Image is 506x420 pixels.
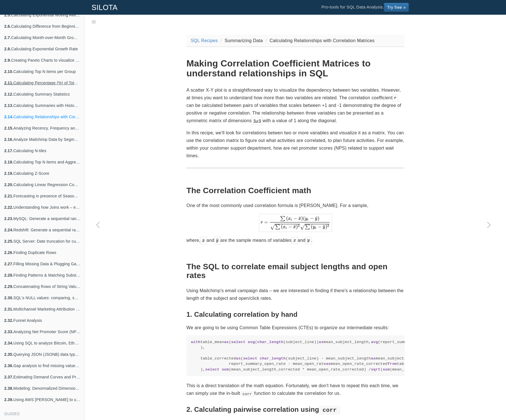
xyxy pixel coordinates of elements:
[4,103,13,108] b: 2.13.
[4,92,13,96] b: 2.12.
[243,356,257,361] span: select
[191,340,200,344] span: with
[4,273,13,277] b: 2.28.
[4,296,13,300] b: 2.30.
[4,137,13,142] b: 2.16.
[319,340,324,344] span: as
[4,363,13,368] b: 2.36.
[231,340,245,344] span: select
[186,406,405,413] h3: 2. Calculating pairwise correlation using
[326,362,331,366] span: as
[4,386,13,391] b: 2.38.
[4,160,13,164] b: 2.18.
[186,324,405,331] p: We are going to be using Common Table Expressions (CTEs) to organize our intermediate results:
[392,94,398,101] img: _mathjax_6c09ff9d.svg
[4,58,11,63] b: 2.9.
[4,352,13,357] b: 2.35.
[4,341,13,345] b: 2.34.
[316,0,414,14] li: Pro-tools for SQL Data Analysis.
[4,115,13,119] b: 2.14.
[186,236,405,245] p: where, and are the sample means of variables and .
[388,362,397,366] span: from
[205,367,219,372] span: select
[4,205,13,210] b: 2.22.
[4,13,11,17] b: 2.5.
[260,356,286,361] span: char_length
[383,367,390,372] span: sum
[186,311,405,318] h3: 1. Calculating correlation by hand
[4,47,11,51] b: 2.8.
[186,382,405,397] p: This is a direct translation of the math equation. Fortunately, we don't have to repeat this each...
[4,397,13,402] b: 2.39.
[4,126,13,130] b: 2.15.
[224,340,229,344] span: as
[186,287,405,302] p: Using Mailchimp's email campaign data – we are interested in finding if there's a relationship be...
[219,37,263,44] li: Summarizing Data
[186,262,405,280] h2: The SQL to correlate email subject lengths and open rates
[222,367,229,372] span: sum
[191,38,218,43] a: SQL Recipes
[4,81,13,85] b: 2.11.
[240,391,254,397] code: corr
[4,329,13,334] b: 2.33.
[4,375,13,379] b: 2.37.
[87,0,122,14] a: SILOTA
[186,59,405,78] h1: Making Correlation Coefficient Matrices to understand relationships in SQL
[371,367,380,372] span: sqrt
[186,86,405,125] p: A scatter X-Y plot is a straightforward way to visualize the dependency between two variables. Ho...
[319,406,340,415] code: corr
[4,262,13,266] b: 2.27.
[4,69,13,74] b: 2.10.
[4,228,13,232] b: 2.24.
[248,340,255,344] span: avg
[186,202,405,209] p: One of the most commonly used correlation formula is [PERSON_NAME]. For a sample,
[4,318,13,323] b: 2.32.
[4,307,13,311] b: 2.31.
[200,237,207,244] img: _mathjax_c8b7bdc8.svg
[4,182,13,187] b: 2.20.
[214,236,220,245] img: _mathjax_d1ac8c89.svg
[4,284,13,289] b: 2.29.
[4,148,13,153] b: 2.17.
[305,237,311,244] img: _mathjax_fbdb2615.svg
[292,237,298,244] img: _mathjax_8cdc1683.svg
[478,392,499,413] iframe: Drift Widget Chat Controller
[257,340,283,344] span: char_length
[371,356,376,361] span: as
[4,194,13,198] b: 2.21.
[252,117,263,125] img: _mathjax_815a1033.svg
[4,216,13,221] b: 2.23.
[259,214,332,232] img: _mathjax_be0668ac.svg
[4,171,13,176] b: 2.19.
[4,239,13,244] b: 2.25.
[476,29,502,420] a: Next page: Analyzing Recency, Frequency and Monetary value to index your best customers
[191,339,400,372] code: table_mean ( ( (subject_line)) mean_subject_length, (report_summary_open_rate) mean_open_rate mai...
[4,250,13,255] b: 2.26.
[4,35,11,40] b: 2.7.
[371,340,378,344] span: avg
[4,24,11,29] b: 2.6.
[186,186,405,195] h2: The Correlation Coefficient math
[85,29,110,420] a: Previous page: Calculating Summaries with Histogram Frequency Distributions
[384,3,409,12] a: Try free »
[264,37,375,44] li: Calculating Relationships with Correlation Matrices
[236,356,241,361] span: as
[186,129,405,160] p: In this recipe, we'll look for correlations betwen two or more variables and visualize it as a ma...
